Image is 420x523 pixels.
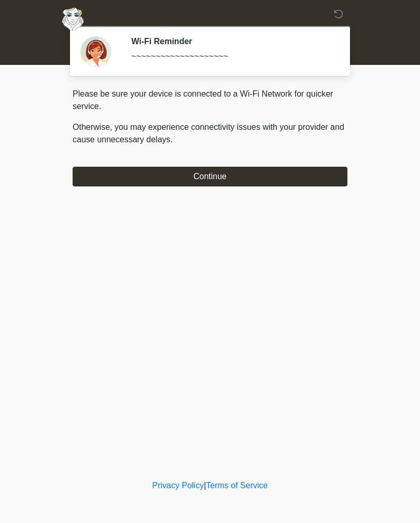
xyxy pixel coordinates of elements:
img: Aesthetically Yours Wellness Spa Logo [62,8,83,31]
a: Privacy Policy [152,481,204,490]
h2: Wi-Fi Reminder [131,36,332,46]
a: | [204,481,206,490]
img: Agent Avatar [80,36,111,68]
span: . [171,135,173,144]
p: Otherwise, you may experience connectivity issues with your provider and cause unnecessary delays [73,121,347,146]
div: ~~~~~~~~~~~~~~~~~~~~ [131,50,332,63]
a: Terms of Service [206,481,268,490]
button: Continue [73,167,347,186]
p: Please be sure your device is connected to a Wi-Fi Network for quicker service. [73,88,347,113]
